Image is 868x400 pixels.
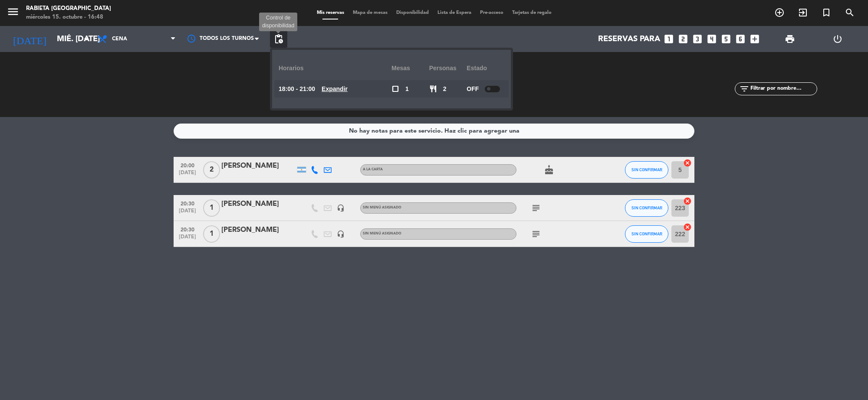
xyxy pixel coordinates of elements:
i: looks_one [663,33,674,45]
i: looks_5 [720,33,732,45]
span: 2 [443,84,447,94]
button: menu [7,5,20,21]
span: restaurant [429,85,437,93]
span: pending_actions [273,34,284,44]
i: cake [544,165,554,175]
i: add_circle_outline [774,7,785,18]
span: SIN CONFIRMAR [631,205,662,210]
i: turned_in_not [821,7,832,18]
button: SIN CONFIRMAR [625,199,668,217]
span: 1 [405,84,409,94]
span: 18:00 - 21:00 [279,84,315,94]
button: SIN CONFIRMAR [625,161,668,179]
span: check_box_outline_blank [391,85,399,93]
div: personas [429,56,467,80]
u: Expandir [322,85,348,92]
span: 2 [203,161,220,179]
i: power_settings_new [832,34,843,44]
span: A LA CARTA [363,168,383,171]
i: menu [7,5,20,18]
i: cancel [683,223,692,231]
div: Mesas [391,56,429,80]
span: [DATE] [177,170,198,180]
div: Rabieta [GEOGRAPHIC_DATA] [26,4,111,13]
input: Filtrar por nombre... [750,84,817,94]
i: arrow_drop_down [81,34,91,44]
div: Estado [467,56,504,80]
span: 1 [203,225,220,243]
span: 20:30 [177,224,198,234]
div: [PERSON_NAME] [221,198,295,210]
div: [PERSON_NAME] [221,224,295,236]
i: headset_mic [337,204,345,212]
i: cancel [683,159,692,167]
span: Mis reservas [312,10,349,15]
span: Disponibilidad [392,10,433,15]
span: print [785,34,795,44]
i: looks_3 [692,33,703,45]
i: [DATE] [7,29,53,49]
div: miércoles 15. octubre - 16:48 [26,13,111,22]
span: Pre-acceso [476,10,508,15]
div: LOG OUT [814,26,861,52]
i: add_box [749,33,760,45]
span: SIN CONFIRMAR [631,231,662,236]
i: looks_6 [735,33,746,45]
div: Horarios [279,56,391,80]
span: Sin menú asignado [363,232,401,235]
div: [PERSON_NAME] [221,160,295,172]
span: Cena [112,36,127,42]
span: Reservas para [598,34,660,44]
span: OFF [467,84,479,94]
span: SIN CONFIRMAR [631,167,662,172]
button: SIN CONFIRMAR [625,225,668,243]
span: Lista de Espera [433,10,476,15]
i: subject [531,203,541,213]
i: looks_4 [706,33,717,45]
i: headset_mic [337,230,345,238]
span: [DATE] [177,234,198,244]
div: No hay notas para este servicio. Haz clic para agregar una [349,126,519,136]
i: search [845,7,855,18]
i: looks_two [677,33,689,45]
span: 20:30 [177,198,198,208]
div: Control de disponibilidad [259,13,297,32]
span: [DATE] [177,208,198,218]
span: 1 [203,199,220,217]
span: Tarjetas de regalo [508,10,556,15]
span: Mapa de mesas [349,10,392,15]
i: cancel [683,197,692,205]
span: Sin menú asignado [363,206,401,209]
i: subject [531,229,541,239]
i: filter_list [739,84,750,94]
i: exit_to_app [798,7,808,18]
span: 20:00 [177,160,198,170]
